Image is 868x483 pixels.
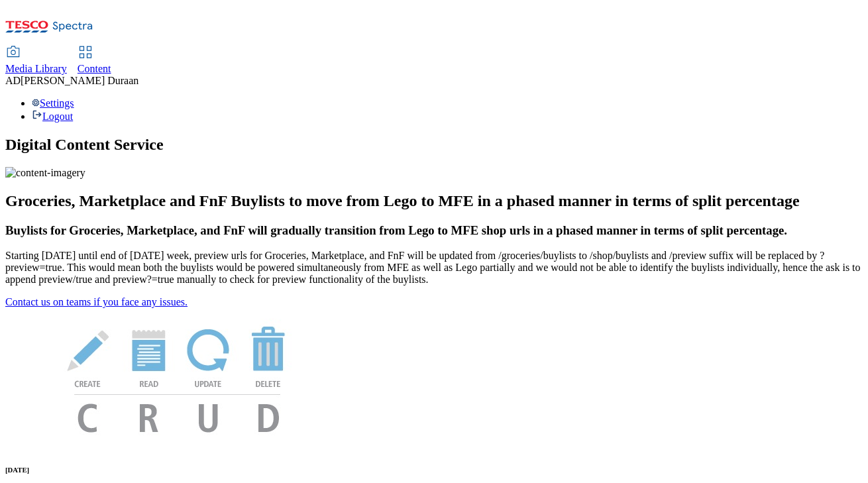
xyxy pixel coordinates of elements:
span: AD [5,75,21,86]
h2: Groceries, Marketplace and FnF Buylists to move from Lego to MFE in a phased manner in terms of s... [5,192,863,210]
span: Media Library [5,63,67,74]
a: Contact us on teams if you face any issues. [5,296,188,307]
h1: Digital Content Service [5,136,863,154]
img: News Image [5,308,350,447]
span: Content [78,63,111,74]
a: Media Library [5,47,67,75]
a: Content [78,47,111,75]
img: content-imagery [5,167,85,179]
h6: [DATE] [5,466,863,474]
p: Starting [DATE] until end of [DATE] week, preview urls for Groceries, Marketplace, and FnF will b... [5,250,863,286]
h3: Buylists for Groceries, Marketplace, and FnF will gradually transition from Lego to MFE shop urls... [5,223,863,238]
span: [PERSON_NAME] Duraan [21,75,138,86]
a: Settings [32,97,74,109]
a: Logout [32,111,73,122]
